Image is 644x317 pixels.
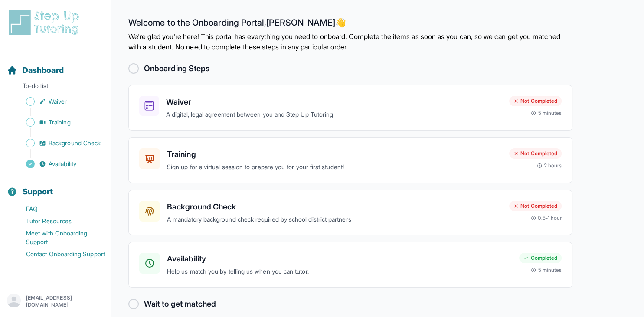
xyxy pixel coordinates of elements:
p: We're glad you're here! This portal has everything you need to onboard. Complete the items as soo... [128,31,572,52]
a: Tutor Resources [7,215,111,227]
h2: Wait to get matched [144,298,216,310]
div: 5 minutes [531,110,562,117]
div: Not Completed [509,201,562,211]
h3: Waiver [166,96,502,108]
a: WaiverA digital, legal agreement between you and Step Up TutoringNot Completed5 minutes [128,85,572,131]
a: TrainingSign up for a virtual session to prepare you for your first student!Not Completed2 hours [128,137,572,183]
div: Not Completed [509,96,562,106]
p: [EMAIL_ADDRESS][DOMAIN_NAME] [26,294,104,308]
span: Dashboard [23,64,64,76]
span: Background Check [49,139,101,147]
p: To-do list [3,82,107,94]
div: 2 hours [537,162,562,169]
button: Support [3,172,107,201]
span: Availability [49,160,76,168]
a: Availability [7,158,111,170]
h3: Training [167,148,502,160]
div: 5 minutes [531,267,562,274]
a: FAQ [7,203,111,215]
p: Sign up for a virtual session to prepare you for your first student! [167,162,502,172]
button: [EMAIL_ADDRESS][DOMAIN_NAME] [7,294,104,309]
h3: Availability [167,253,512,265]
p: Help us match you by telling us when you can tutor. [167,267,512,277]
p: A mandatory background check required by school district partners [167,215,502,225]
span: Support [23,186,53,198]
button: Dashboard [3,50,107,80]
div: 0.5-1 hour [531,215,562,222]
img: logo [7,9,84,36]
div: Not Completed [509,148,562,159]
div: Completed [519,253,562,263]
p: A digital, legal agreement between you and Step Up Tutoring [166,110,502,120]
span: Training [49,118,71,127]
a: Waiver [7,95,111,108]
a: Dashboard [7,64,64,76]
span: Waiver [49,97,67,106]
h2: Onboarding Steps [144,62,209,75]
a: Background CheckA mandatory background check required by school district partnersNot Completed0.5... [128,190,572,235]
a: Meet with Onboarding Support [7,227,111,248]
h2: Welcome to the Onboarding Portal, [PERSON_NAME] 👋 [128,17,572,31]
a: AvailabilityHelp us match you by telling us when you can tutor.Completed5 minutes [128,242,572,288]
a: Contact Onboarding Support [7,248,111,260]
a: Training [7,116,111,128]
h3: Background Check [167,201,502,213]
a: Background Check [7,137,111,149]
